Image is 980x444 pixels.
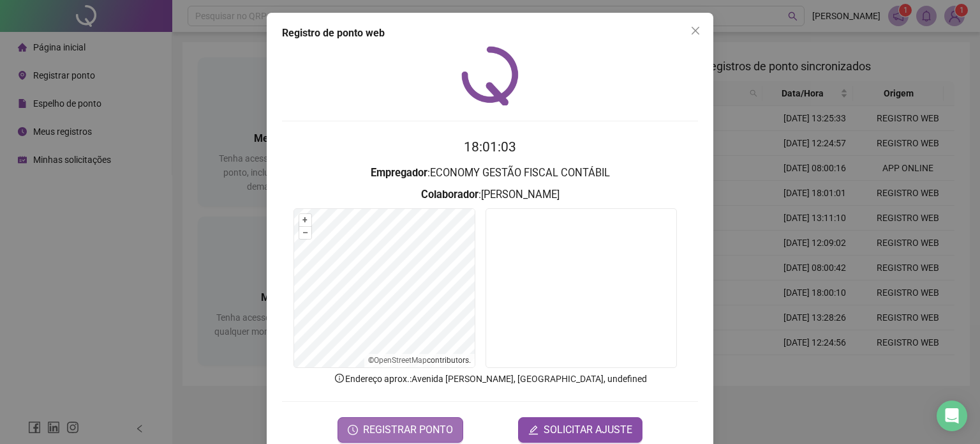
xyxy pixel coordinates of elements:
button: Close [685,20,706,41]
button: – [299,227,311,239]
h3: : [PERSON_NAME] [282,187,698,203]
strong: Empregador [371,167,427,179]
span: info-circle [334,372,345,384]
span: edit [528,425,538,435]
time: 18:01:03 [464,139,516,155]
li: © contributors. [368,356,471,365]
div: Open Intercom Messenger [937,401,967,431]
p: Endereço aprox. : Avenida [PERSON_NAME], [GEOGRAPHIC_DATA], undefined [282,372,698,386]
span: close [690,26,701,36]
div: Registro de ponto web [282,26,698,41]
button: + [299,214,311,226]
strong: Colaborador [421,188,479,201]
button: REGISTRAR PONTO [338,417,463,443]
img: QRPoint [461,46,519,105]
span: REGISTRAR PONTO [363,422,453,438]
button: editSOLICITAR AJUSTE [518,417,642,443]
h3: : ECONOMY GESTÃO FISCAL CONTÁBIL [282,165,698,181]
span: SOLICITAR AJUSTE [544,422,632,438]
span: clock-circle [348,425,358,435]
a: OpenStreetMap [374,356,427,365]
